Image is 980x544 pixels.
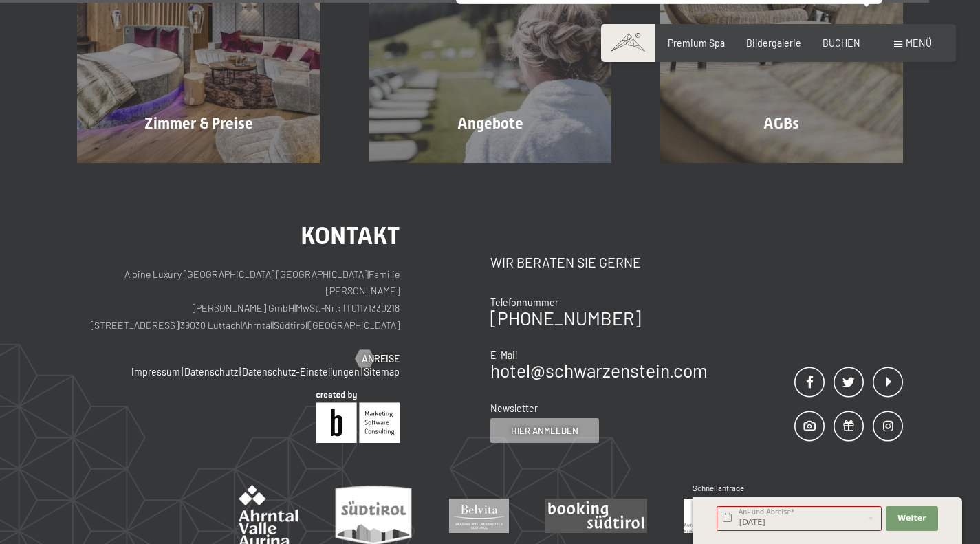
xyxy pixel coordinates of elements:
img: Brandnamic GmbH | Leading Hospitality Solutions [316,391,400,443]
a: BUCHEN [823,37,860,49]
span: Hier anmelden [511,424,578,437]
a: Impressum [131,366,180,378]
span: | [241,319,242,331]
a: Sitemap [364,366,400,378]
a: Bildergalerie [746,37,801,49]
a: Datenschutz-Einstellungen [242,366,360,378]
span: | [367,268,369,280]
span: | [294,302,296,314]
a: [PHONE_NUMBER] [490,307,641,329]
span: Kontakt [301,221,400,250]
span: Weiter [897,513,926,524]
span: | [239,366,241,378]
span: Newsletter [490,402,538,414]
span: AGBs [763,115,799,132]
a: Premium Spa [668,37,725,49]
a: Datenschutz [184,366,238,378]
span: | [182,366,183,378]
span: | [361,366,362,378]
span: Anreise [362,352,400,366]
span: Wir beraten Sie gerne [490,254,641,270]
span: Menü [906,37,932,49]
span: | [272,319,274,331]
p: Alpine Luxury [GEOGRAPHIC_DATA] [GEOGRAPHIC_DATA] Familie [PERSON_NAME] [PERSON_NAME] GmbH MwSt.-... [77,266,400,334]
span: | [179,319,180,331]
a: hotel@schwarzenstein.com [490,360,708,381]
span: Telefonnummer [490,296,558,308]
span: | [307,319,309,331]
button: Weiter [886,506,938,531]
a: Anreise [356,352,400,366]
span: E-Mail [490,349,517,361]
span: Angebote [457,115,523,132]
span: Zimmer & Preise [144,115,253,132]
span: Schnellanfrage [693,483,744,492]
